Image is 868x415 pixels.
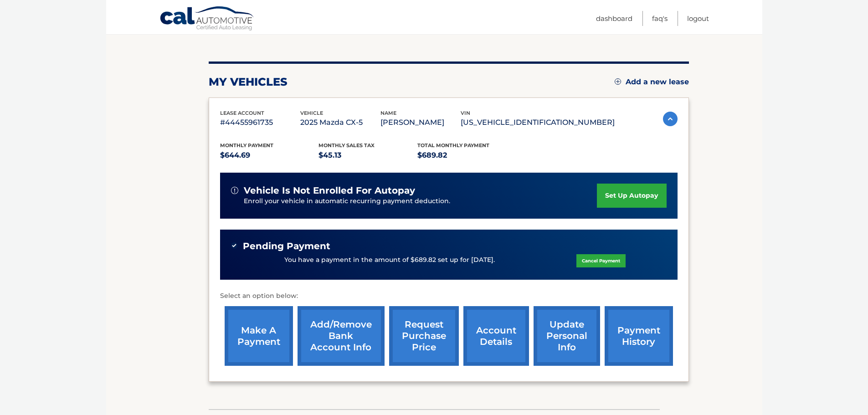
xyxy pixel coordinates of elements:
span: vehicle is not enrolled for autopay [244,185,415,196]
span: vin [461,110,470,116]
a: set up autopay [597,184,666,208]
h2: my vehicles [209,75,288,89]
a: request purchase price [389,306,459,366]
span: Monthly sales Tax [318,142,375,149]
p: [PERSON_NAME] [380,116,461,129]
a: Dashboard [596,11,632,26]
a: Add/Remove bank account info [298,306,385,366]
img: alert-white.svg [231,187,238,194]
img: check-green.svg [231,242,237,249]
span: lease account [220,110,264,116]
span: name [380,110,396,116]
span: Monthly Payment [220,142,273,149]
p: Enroll your vehicle in automatic recurring payment deduction. [244,196,597,206]
img: add.svg [615,78,621,85]
img: accordion-active.svg [663,112,678,126]
a: update personal info [534,306,600,366]
a: account details [463,306,529,366]
a: Logout [687,11,709,26]
p: #44455961735 [220,116,300,129]
span: Total Monthly Payment [417,142,489,149]
p: $45.13 [318,149,417,162]
span: Pending Payment [243,241,330,252]
a: Cal Automotive [159,6,255,32]
p: $689.82 [417,149,516,162]
a: make a payment [225,306,293,366]
a: FAQ's [652,11,668,26]
p: $644.69 [220,149,319,162]
a: payment history [605,306,673,366]
a: Cancel Payment [576,254,626,267]
p: [US_VEHICLE_IDENTIFICATION_NUMBER] [461,116,615,129]
p: 2025 Mazda CX-5 [300,116,380,129]
p: Select an option below: [220,291,678,302]
a: Add a new lease [615,77,689,87]
span: vehicle [300,110,323,116]
p: You have a payment in the amount of $689.82 set up for [DATE]. [284,255,495,265]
